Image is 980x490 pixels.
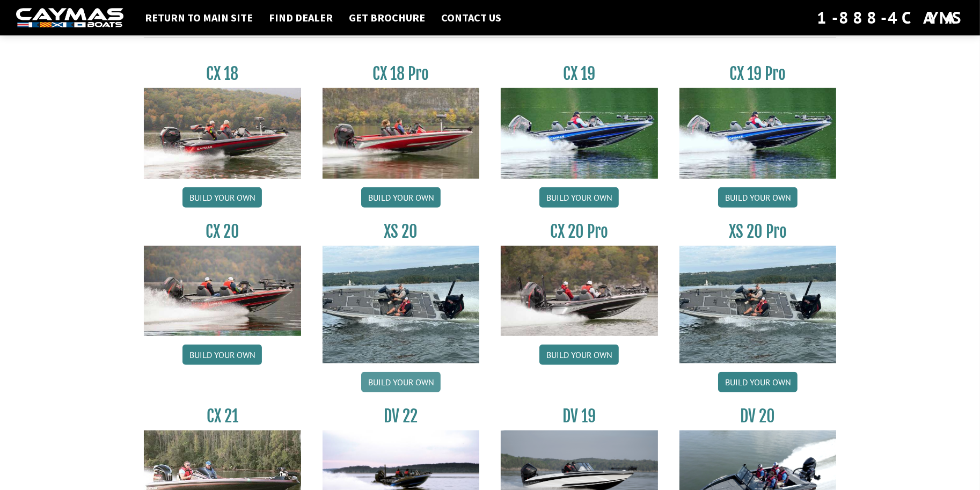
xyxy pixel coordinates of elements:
[501,88,658,178] img: CX19_thumbnail.jpg
[144,406,301,426] h3: CX 21
[501,406,658,426] h3: DV 19
[539,187,619,208] a: Build your own
[16,8,123,28] img: white-logo-c9c8dbefe5ff5ceceb0f0178aa75bf4bb51f6bca0971e226c86eb53dfe498488.png
[264,11,338,25] a: Find Dealer
[501,64,658,84] h3: CX 19
[182,345,262,365] a: Build your own
[718,372,798,392] a: Build your own
[436,11,507,25] a: Contact Us
[501,246,658,336] img: CX-20Pro_thumbnail.jpg
[144,64,301,84] h3: CX 18
[679,246,837,363] img: XS_20_resized.jpg
[323,222,480,242] h3: XS 20
[144,222,301,242] h3: CX 20
[679,64,837,84] h3: CX 19 Pro
[679,88,837,178] img: CX19_thumbnail.jpg
[501,222,658,242] h3: CX 20 Pro
[817,6,964,30] div: 1-888-4CAYMAS
[343,11,430,25] a: Get Brochure
[679,406,837,426] h3: DV 20
[679,222,837,242] h3: XS 20 Pro
[182,187,262,208] a: Build your own
[323,64,480,84] h3: CX 18 Pro
[144,246,301,336] img: CX-20_thumbnail.jpg
[323,406,480,426] h3: DV 22
[140,11,258,25] a: Return to main site
[144,88,301,178] img: CX-18S_thumbnail.jpg
[539,345,619,365] a: Build your own
[361,187,441,208] a: Build your own
[323,246,480,363] img: XS_20_resized.jpg
[323,88,480,178] img: CX-18SS_thumbnail.jpg
[718,187,798,208] a: Build your own
[361,372,441,392] a: Build your own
